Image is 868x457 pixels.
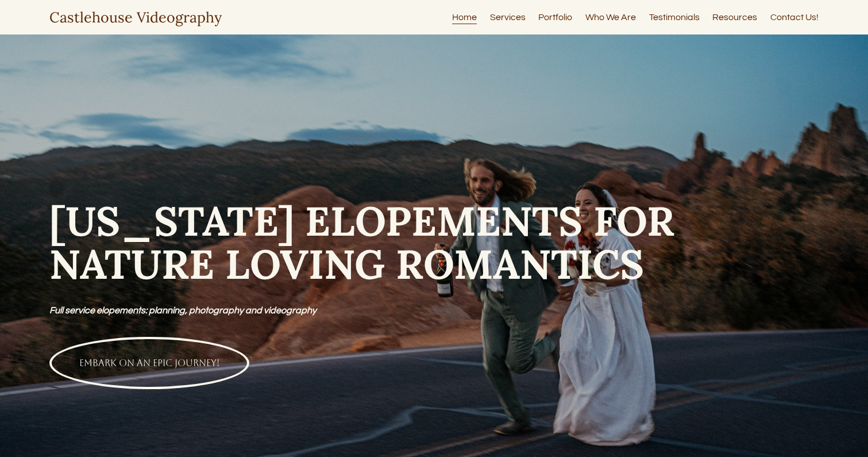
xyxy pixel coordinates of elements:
strong: [US_STATE] ELOPEMENTS FOR NATURE LOVING ROMANTICS [49,195,685,289]
em: Full service elopements: planning, photography and videography [49,306,317,315]
a: Portfolio [538,10,572,25]
a: EMBARK ON AN EPIC JOURNEY! [49,337,249,389]
a: Contact Us! [770,10,819,25]
a: Who We Are [585,10,636,25]
a: Testimonials [649,10,700,25]
a: Home [452,10,477,25]
a: Services [490,10,526,25]
a: Resources [712,10,757,25]
a: Castlehouse Videography [49,8,222,26]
